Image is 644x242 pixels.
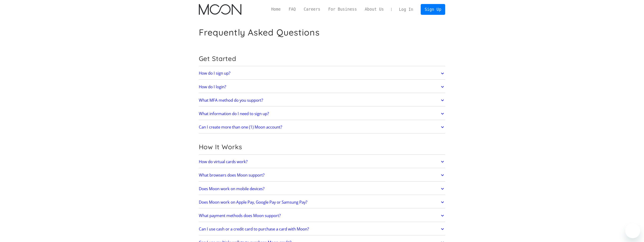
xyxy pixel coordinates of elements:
h2: What payment methods does Moon support? [199,213,281,218]
img: Moon Logo [199,4,241,15]
h2: Get Started [199,55,445,63]
a: Does Moon work on mobile devices? [199,184,445,194]
a: About Us [361,6,388,12]
a: Does Moon work on Apple Pay, Google Pay or Samsung Pay? [199,197,445,207]
h2: Does Moon work on Apple Pay, Google Pay or Samsung Pay? [199,200,307,205]
h2: How do I sign up? [199,71,230,76]
a: Can I use cash or a credit card to purchase a card with Moon? [199,224,445,234]
h2: How do I login? [199,85,226,89]
iframe: Кнопка запуска окна обмена сообщениями [625,223,640,238]
a: For Business [324,6,361,12]
a: What information do I need to sign up? [199,109,445,119]
h2: What browsers does Moon support? [199,173,264,177]
h2: How do virtual cards work? [199,159,248,164]
h2: Can I use cash or a credit card to purchase a card with Moon? [199,227,309,231]
h2: What MFA method do you support? [199,98,263,103]
a: What payment methods does Moon support? [199,211,445,221]
h2: Can I create more than one (1) Moon account? [199,125,282,129]
a: home [199,4,241,15]
a: How do I login? [199,82,445,92]
a: How do virtual cards work? [199,157,445,167]
a: What MFA method do you support? [199,95,445,105]
h2: How It Works [199,143,445,151]
h2: Does Moon work on mobile devices? [199,186,264,191]
a: Home [267,6,285,12]
a: Can I create more than one (1) Moon account? [199,122,445,132]
h2: What information do I need to sign up? [199,111,269,116]
a: Log In [395,4,417,15]
a: How do I sign up? [199,69,445,78]
h1: Frequently Asked Questions [199,27,320,38]
a: Careers [300,6,324,12]
a: What browsers does Moon support? [199,170,445,180]
a: FAQ [285,6,300,12]
a: Sign Up [421,4,445,15]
